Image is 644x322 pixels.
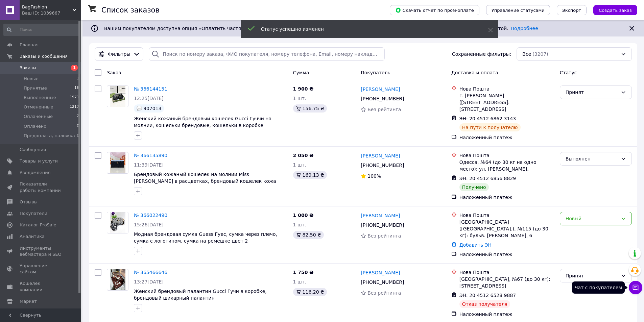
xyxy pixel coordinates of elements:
span: Заказы и сообщения [20,53,68,59]
span: Аналитика [20,233,45,240]
span: (3207) [532,51,548,57]
span: 11:39[DATE] [134,162,164,168]
span: Маркет [20,298,37,304]
div: 169.13 ₴ [293,171,327,179]
span: ЭН: 20 4512 6856 8829 [459,176,516,181]
span: Сумма [293,70,309,75]
img: :speech_balloon: [137,106,142,111]
img: Фото товару [110,152,126,173]
span: [PHONE_NUMBER] [361,279,404,285]
span: 1 шт. [293,222,306,227]
div: Чат с покупателем [572,281,625,294]
a: № 366135890 [134,153,167,158]
a: Создать заказ [587,7,637,13]
span: 2 [77,114,79,120]
div: Нова Пошта [459,212,554,219]
span: Доставка и оплата [451,70,498,75]
a: № 366144151 [134,86,167,92]
span: 13:27[DATE] [134,279,164,284]
span: Без рейтинга [367,290,401,296]
div: г. [PERSON_NAME] ([STREET_ADDRESS]: [STREET_ADDRESS] [459,92,554,113]
a: Подробнее [511,26,538,31]
a: Добавить ЭН [459,242,492,248]
div: Наложенный платеж [459,194,554,201]
a: [PERSON_NAME] [361,212,400,219]
div: Нова Пошта [459,85,554,92]
a: Фото товару [107,85,128,107]
span: 1217 [70,104,79,110]
span: Сообщения [20,147,46,153]
span: Оплаченные [24,114,53,120]
img: Фото товару [110,269,126,290]
div: Одесса, №64 (до 30 кг на одно место): ул. [PERSON_NAME], [459,159,554,172]
span: Покупатель [361,70,390,75]
span: 2 050 ₴ [293,153,314,158]
span: Кошелек компании [20,280,63,293]
span: 1 шт. [293,279,306,284]
span: Отзывы [20,199,38,205]
div: Выполнен [566,155,618,163]
a: Брендовый кожаный кошелек на молнии Miss [PERSON_NAME] в расцветках, брендовый кошелек кожа [134,172,276,184]
span: 1 000 ₴ [293,213,314,218]
span: Главная [20,42,39,48]
span: 1971 [70,95,79,101]
span: Товары и услуги [20,158,58,164]
span: 0 [77,133,79,139]
a: Женский брендовый палантин Gucci Гучи в коробке, брендовый шикарный палантин [134,289,267,301]
a: № 365466646 [134,270,167,275]
a: [PERSON_NAME] [361,152,400,159]
div: На пути к получателю [459,123,521,131]
span: Покупатели [20,210,47,217]
span: [PHONE_NUMBER] [361,222,404,228]
span: 0 [77,123,79,129]
span: Отмененные [24,104,53,110]
span: Уведомления [20,170,50,176]
button: Скачать отчет по пром-оплате [390,5,479,15]
span: 1 шт. [293,162,306,168]
span: Модная брендовая сумка Guess Гуес, сумка через плечо, сумка с логотипом, сумка на ремешке цвет 2 [134,231,277,244]
div: Новый [566,215,618,222]
span: 16 [74,85,79,91]
span: Принятые [24,85,47,91]
a: Женский кожаный брендовый кошелек Gucci Гуччи на молнии, кошельки брендовые, кошельки в коробке [134,116,271,128]
span: 15:26[DATE] [134,222,164,227]
div: 156.75 ₴ [293,104,327,113]
span: Заказ [107,70,121,75]
span: Управление статусами [492,8,545,13]
span: Без рейтинга [367,233,401,239]
span: Экспорт [562,8,581,13]
span: Создать заказ [599,8,632,13]
span: 1 [71,65,78,71]
span: 12:25[DATE] [134,96,164,101]
input: Поиск [3,24,80,36]
div: Наложенный платеж [459,251,554,258]
div: 82.50 ₴ [293,231,324,239]
input: Поиск по номеру заказа, ФИО покупателя, номеру телефона, Email, номеру накладной [149,47,384,61]
span: Показатели работы компании [20,181,63,193]
a: № 366022490 [134,213,167,218]
div: Ваш ID: 1039667 [22,10,81,16]
div: Нова Пошта [459,152,554,159]
span: 1 750 ₴ [293,270,314,275]
span: Каталог ProSale [20,222,56,228]
span: Все [522,51,531,57]
span: 1 900 ₴ [293,86,314,92]
h1: Список заказов [101,6,160,14]
span: Оплачено [24,123,46,129]
span: 1 [77,76,79,82]
span: Предоплата, наложка [24,133,75,139]
span: Управление сайтом [20,263,63,275]
span: Статус [560,70,577,75]
span: Скачать отчет по пром-оплате [395,7,474,13]
a: [PERSON_NAME] [361,269,400,276]
div: Нова Пошта [459,269,554,276]
span: Заказы [20,65,36,71]
span: [PHONE_NUMBER] [361,163,404,168]
a: [PERSON_NAME] [361,86,400,93]
a: Фото товару [107,152,128,174]
span: Без рейтинга [367,107,401,112]
a: Фото товару [107,269,128,291]
img: Фото товару [110,86,126,107]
